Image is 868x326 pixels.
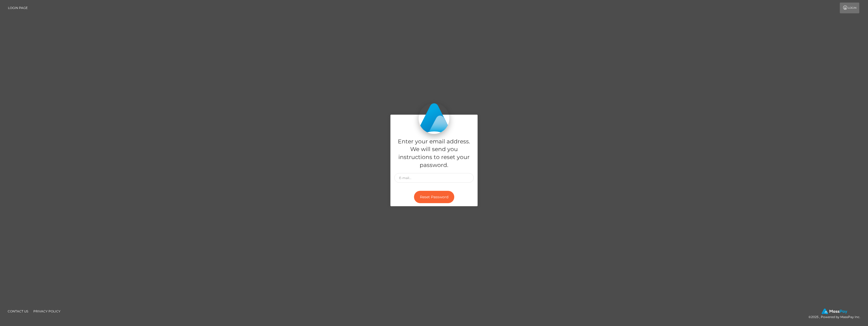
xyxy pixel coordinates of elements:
a: Privacy Policy [31,307,63,315]
a: Contact Us [6,307,30,315]
button: Reset Password [414,191,454,203]
a: Login Page [8,3,28,13]
img: MassPay Login [419,103,449,134]
img: MassPay [822,309,847,314]
div: © 2025 , Powered by MassPay Inc. [809,309,864,320]
h5: Enter your email address. We will send you instructions to reset your password. [394,138,474,169]
input: E-mail... [394,173,474,183]
a: Login [840,3,859,13]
